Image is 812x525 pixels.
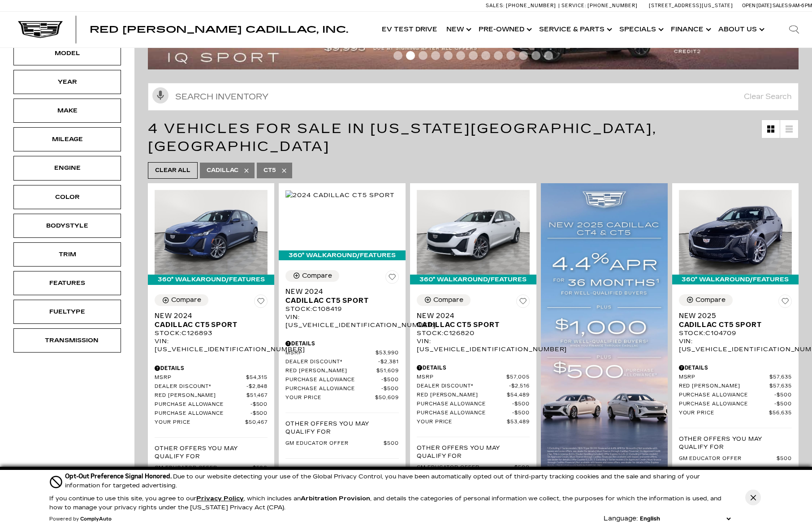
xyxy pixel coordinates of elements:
button: Save Vehicle [254,294,268,311]
span: $2,848 [246,383,268,390]
a: Service & Parts [535,12,615,47]
a: New 2024Cadillac CT5 Sport [285,287,398,305]
div: Compare [302,272,332,280]
img: 2025 Cadillac CT5 Sport [679,190,792,275]
span: $53,990 [376,350,399,357]
span: Red [PERSON_NAME] [679,383,770,390]
a: New 2025Cadillac CT5 Sport [679,311,792,329]
div: Compare [695,296,726,304]
div: Powered by [49,516,112,522]
span: Your Price [285,395,375,401]
img: 2024 Cadillac CT5 Sport [417,190,530,275]
img: Cadillac Dark Logo with Cadillac White Text [18,21,63,38]
div: MakeMake [13,99,121,123]
div: Due to our website detecting your use of the Global Privacy Control, you have been automatically ... [65,472,733,490]
a: ComplyAuto [80,516,112,522]
div: Stock : C126820 [417,329,530,337]
span: $500 [774,392,792,399]
a: GM Educator Offer $500 [417,465,530,471]
div: VIN: [US_VEHICLE_IDENTIFICATION_NUMBER] [679,337,792,353]
span: $57,005 [506,374,530,381]
select: Language Select [638,514,733,523]
a: Your Price $53,489 [417,419,530,426]
a: Red [PERSON_NAME] $57,635 [679,383,792,390]
span: Sales: [773,3,789,9]
span: $500 [251,401,268,408]
button: Compare Vehicle [417,294,471,306]
span: Red [PERSON_NAME] [285,368,376,374]
div: Transmission [45,336,90,345]
div: VIN: [US_VEHICLE_IDENTIFICATION_NUMBER] [417,337,530,353]
span: Purchase Allowance [417,401,513,408]
p: If you continue to use this site, you agree to our , which includes an , and details the categori... [49,495,721,511]
span: $500 [384,440,399,447]
div: Stock : C126893 [155,329,268,337]
div: ModelModel [13,41,121,65]
span: Cadillac CT5 Sport [417,320,523,329]
span: Go to slide 11 [519,51,528,60]
span: Go to slide 7 [469,51,478,60]
div: Fueltype [45,307,90,317]
span: Cadillac CT5 Sport [155,320,261,329]
button: Compare Vehicle [155,294,208,306]
span: $500 [774,401,792,408]
span: Go to slide 8 [481,51,490,60]
strong: Arbitration Provision [301,495,370,502]
div: 360° WalkAround/Features [148,275,274,284]
div: TrimTrim [13,242,121,267]
div: Compare [433,296,463,304]
span: Purchase Allowance [155,410,251,417]
span: $54,489 [507,392,530,399]
button: Save Vehicle [516,294,530,311]
a: Red [PERSON_NAME] $51,609 [285,368,398,374]
a: Purchase Allowance $500 [679,401,792,408]
p: Other Offers You May Qualify For [417,444,530,460]
a: EV Test Drive [377,12,442,47]
span: Dealer Discount* [417,383,510,390]
span: Purchase Allowance [155,401,251,408]
span: Purchase Allowance [679,392,775,399]
a: MSRP $57,635 [679,374,792,381]
span: New 2024 [417,311,523,320]
a: Purchase Allowance $500 [417,410,530,417]
span: Dealer Discount* [155,383,246,390]
span: Open [DATE] [742,3,772,9]
div: Model [45,48,90,58]
div: 360° WalkAround/Features [672,275,799,284]
span: $500 [381,377,399,383]
span: Go to slide 5 [444,51,453,60]
a: GM Educator Offer $500 [155,465,268,472]
div: VIN: [US_VEHICLE_IDENTIFICATION_NUMBER] [285,313,398,329]
span: $2,516 [509,383,530,390]
span: $54,315 [246,374,268,381]
a: Your Price $50,467 [155,419,268,426]
p: Other Offers You May Qualify For [679,435,792,451]
button: Close Button [745,490,761,505]
span: MSRP [417,374,507,381]
a: Sales: [PHONE_NUMBER] [486,3,558,8]
button: Save Vehicle [385,270,399,287]
span: Clear All [155,165,190,176]
span: GM Educator Offer [417,465,515,471]
span: New 2024 [155,311,261,320]
a: Your Price $56,635 [679,410,792,417]
a: Service: [PHONE_NUMBER] [558,3,640,8]
div: Year [45,77,90,87]
div: 360° WalkAround/Features [410,275,536,284]
a: GM Educator Offer $500 [679,456,792,462]
span: [PHONE_NUMBER] [587,3,638,9]
div: Features [45,278,90,288]
span: Purchase Allowance [417,410,513,417]
button: Compare Vehicle [285,270,339,282]
span: $500 [777,456,792,462]
span: Purchase Allowance [285,386,381,392]
span: $500 [253,465,268,472]
div: Bodystyle [45,221,90,231]
span: New 2025 [679,311,785,320]
a: Dealer Discount* $2,516 [417,383,530,390]
a: GM Educator Offer $500 [285,440,398,447]
div: FeaturesFeatures [13,271,121,295]
span: Go to slide 1 [393,51,402,60]
span: GM Educator Offer [679,456,777,462]
div: ColorColor [13,185,121,209]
